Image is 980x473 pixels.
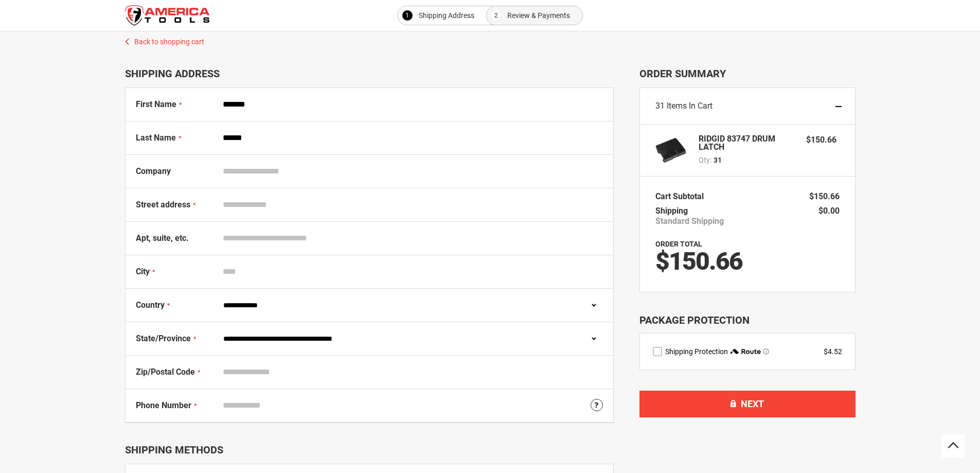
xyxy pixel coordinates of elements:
span: $150.66 [806,135,836,145]
span: $0.00 [818,206,840,216]
span: Shipping Address [419,9,474,22]
img: America Tools [125,5,210,26]
span: Shipping [655,206,688,216]
span: City [136,267,150,276]
div: $4.52 [824,346,842,357]
span: State/Province [136,334,191,343]
span: 2 [494,9,498,22]
div: route shipping protection selector element [653,346,842,357]
span: Street address [136,200,190,209]
img: RIDGID 83747 DRUM LATCH [655,135,686,166]
span: Review & Payments [507,9,570,22]
span: Order Summary [639,67,856,80]
span: First Name [136,99,176,109]
span: Last Name [136,133,176,143]
span: Phone Number [136,400,191,410]
span: Shipping Protection [665,347,728,356]
th: Cart Subtotal [655,189,709,204]
span: 1 [405,9,409,22]
span: Qty [699,156,710,164]
button: Next [639,391,856,417]
strong: RIDGID 83747 DRUM LATCH [699,135,796,151]
span: Zip/Postal Code [136,367,195,377]
span: Country [136,300,165,310]
span: $150.66 [655,247,742,276]
span: Next [741,398,764,409]
strong: Order Total [655,240,702,248]
span: Items in Cart [667,101,712,111]
span: Learn more [763,348,769,355]
div: Shipping Methods [125,444,614,456]
span: 31 [714,155,722,165]
span: Company [136,166,171,176]
a: store logo [125,5,210,26]
span: $150.66 [809,191,840,201]
div: Shipping Address [125,67,614,80]
a: Back to shopping cart [115,31,866,47]
span: Standard Shipping [655,216,724,226]
div: Package Protection [639,313,856,328]
span: Apt, suite, etc. [136,233,189,243]
span: 31 [655,101,665,111]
